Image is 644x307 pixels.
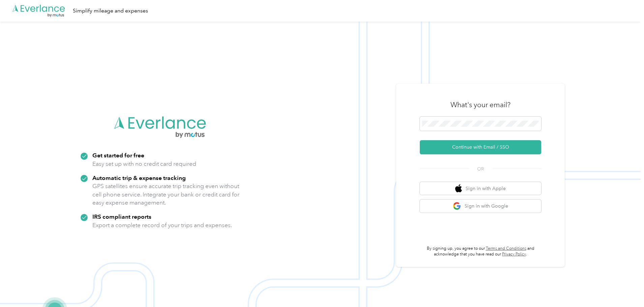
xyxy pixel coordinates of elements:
[420,182,541,195] button: apple logoSign in with Apple
[92,160,196,168] p: Easy set up with no credit card required
[92,213,151,220] strong: IRS compliant reports
[420,246,541,257] p: By signing up, you agree to our and acknowledge that you have read our .
[486,246,526,251] a: Terms and Conditions
[502,252,526,257] a: Privacy Policy
[92,182,240,207] p: GPS satellites ensure accurate trip tracking even without cell phone service. Integrate your bank...
[92,152,144,159] strong: Get started for free
[453,202,461,210] img: google logo
[450,100,510,110] h3: What's your email?
[606,269,644,307] iframe: Everlance-gr Chat Button Frame
[455,184,462,193] img: apple logo
[420,140,541,154] button: Continue with Email / SSO
[73,7,148,15] div: Simplify mileage and expenses
[469,165,492,173] span: OR
[92,174,186,181] strong: Automatic trip & expense tracking
[420,199,541,213] button: google logoSign in with Google
[92,221,232,229] p: Export a complete record of your trips and expenses.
